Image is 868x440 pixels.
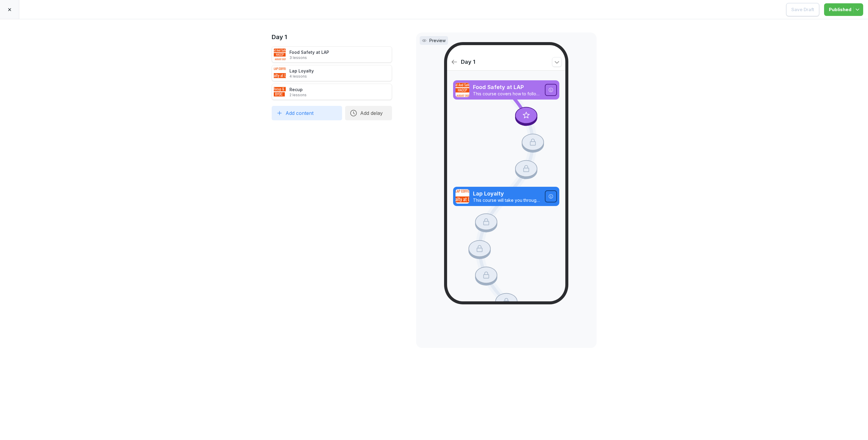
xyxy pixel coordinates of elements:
[289,86,307,97] div: Recup
[461,58,549,66] p: Day 1
[456,189,469,204] img: f50nzvx4ss32m6aoab4l0s5i.png
[272,65,392,81] div: Lap Loyalty4 lessons
[473,83,542,91] p: Food Safety at LAP
[272,84,392,100] div: Recup2 lessons
[289,49,329,60] div: Food Safety at LAP
[289,74,314,79] p: 4 lessons
[456,83,469,97] img: x361whyuq7nogn2y6dva7jo9.png
[786,3,819,16] button: Save Draft
[274,48,286,60] img: x361whyuq7nogn2y6dva7jo9.png
[289,68,314,79] div: Lap Loyalty
[473,190,542,198] p: Lap Loyalty
[289,55,329,60] p: 3 lessons
[829,6,858,13] div: Published
[345,106,392,120] button: Add delay
[824,3,863,16] button: Published
[473,198,542,203] p: This course will take you through the various ways we engage our customers through loyalty programs.
[473,91,542,97] p: This course covers how to follow our procedures to maintain HACCP requirements and keep you and y...
[289,93,307,97] p: 2 lessons
[272,106,342,120] button: Add content
[274,86,286,98] img: u50ha5qsz9j9lbpw4znzdcj5.png
[274,67,286,79] img: f50nzvx4ss32m6aoab4l0s5i.png
[272,32,392,42] h1: Day 1
[272,46,392,63] div: Food Safety at LAP3 lessons
[429,37,446,44] p: Preview
[791,6,814,13] div: Save Draft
